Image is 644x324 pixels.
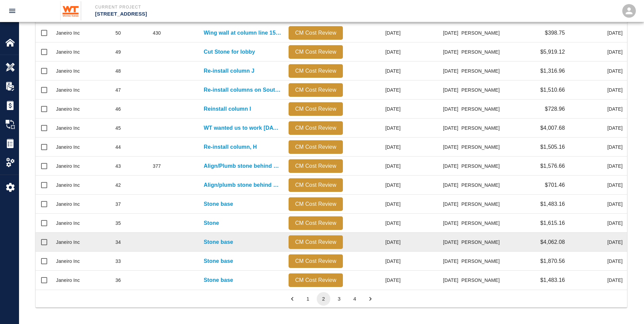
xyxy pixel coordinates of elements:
[301,292,315,306] button: Go to page 1
[56,220,80,227] div: Janeiro Inc
[291,162,340,170] p: CM Cost Review
[568,271,626,290] div: [DATE]
[462,176,503,195] div: [PERSON_NAME]
[204,86,282,94] a: Re-install columns on South elevation due to concrete issues
[291,200,340,208] p: CM Cost Review
[462,214,503,233] div: [PERSON_NAME]
[404,271,462,290] div: [DATE]
[404,214,462,233] div: [DATE]
[610,291,644,324] div: Chat Widget
[346,176,404,195] div: [DATE]
[204,143,258,151] a: Re-install column, H ￼
[291,257,340,265] p: CM Cost Review
[204,219,219,227] p: Stone
[284,292,378,306] nav: pagination navigation
[540,276,565,284] p: $1,483.16
[56,106,80,112] div: Janeiro Inc
[404,252,462,271] div: [DATE]
[286,292,299,306] button: Go to previous page
[568,80,626,100] div: [DATE]
[291,124,340,132] p: CM Cost Review
[332,292,346,306] button: Go to page 3
[291,219,340,227] p: CM Cost Review
[204,181,282,189] p: Align/plumb stone behind new steel column
[115,163,121,169] div: 43
[462,61,503,80] div: [PERSON_NAME]
[346,100,404,119] div: [DATE]
[346,195,404,214] div: [DATE]
[404,23,462,42] div: [DATE]
[204,48,255,56] a: Cut Stone for lobby
[204,162,282,170] a: Align/Plumb stone behind new steel column fix bottom stone at steel
[404,61,462,80] div: [DATE]
[115,182,121,188] div: 42
[540,67,565,75] p: $1,316.96
[346,214,404,233] div: [DATE]
[115,277,121,284] div: 36
[462,138,503,157] div: [PERSON_NAME]
[404,138,462,157] div: [DATE]
[404,176,462,195] div: [DATE]
[540,86,565,94] p: $1,510.66
[317,292,330,306] button: page 2
[56,49,80,55] div: Janeiro Inc
[115,258,121,265] div: 33
[115,87,121,93] div: 47
[404,195,462,214] div: [DATE]
[56,182,80,188] div: Janeiro Inc
[346,252,404,271] div: [DATE]
[204,257,233,265] a: Stone base
[204,67,255,75] a: Re-install column J
[346,42,404,61] div: [DATE]
[291,29,340,37] p: CM Cost Review
[291,105,340,113] p: CM Cost Review
[404,80,462,100] div: [DATE]
[115,144,121,150] div: 44
[404,157,462,176] div: [DATE]
[346,233,404,252] div: [DATE]
[56,68,80,74] div: Janeiro Inc
[568,42,626,61] div: [DATE]
[568,252,626,271] div: [DATE]
[95,4,359,10] p: Current Project
[462,23,503,42] div: [PERSON_NAME]
[568,214,626,233] div: [DATE]
[346,61,404,80] div: [DATE]
[291,238,340,246] p: CM Cost Review
[568,100,626,119] div: [DATE]
[291,67,340,75] p: CM Cost Review
[540,124,565,132] p: $4,007.68
[56,201,80,208] div: Janeiro Inc
[4,3,20,19] button: open drawer
[153,30,161,36] div: 430
[462,100,503,119] div: [PERSON_NAME]
[346,80,404,100] div: [DATE]
[568,23,626,42] div: [DATE]
[462,157,503,176] div: [PERSON_NAME]
[204,105,251,113] a: Reinstall column I
[291,276,340,284] p: CM Cost Review
[56,87,80,93] div: Janeiro Inc
[404,42,462,61] div: [DATE]
[346,119,404,138] div: [DATE]
[204,124,282,132] p: WT wanted us to work [DATE] and they would cover it
[346,138,404,157] div: [DATE]
[540,238,565,246] p: $4,062.08
[404,100,462,119] div: [DATE]
[568,138,626,157] div: [DATE]
[540,200,565,208] p: $1,483.16
[56,144,80,150] div: Janeiro Inc
[56,163,80,169] div: Janeiro Inc
[540,162,565,170] p: $1,576.66
[115,30,121,36] div: 50
[462,271,503,290] div: [PERSON_NAME]
[115,106,121,112] div: 46
[568,233,626,252] div: [DATE]
[56,277,80,284] div: Janeiro Inc
[115,201,121,208] div: 37
[568,176,626,195] div: [DATE]
[115,68,121,74] div: 48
